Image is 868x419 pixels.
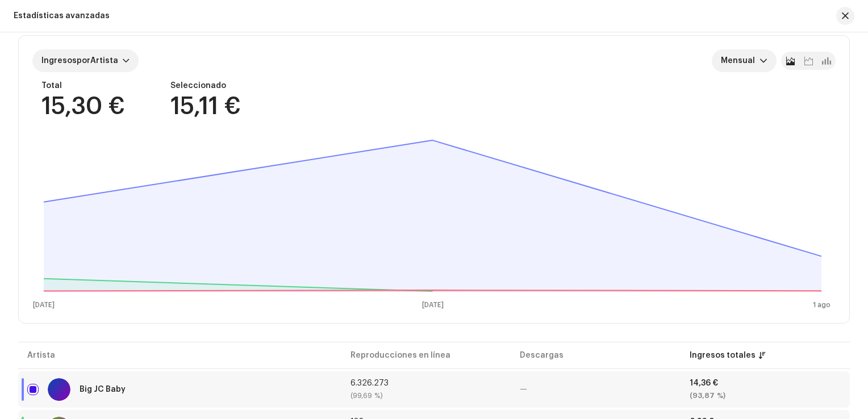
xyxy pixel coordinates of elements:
[170,81,241,90] div: Seleccionado
[422,301,444,309] text: [DATE]
[759,49,767,72] div: dropdown trigger
[350,379,502,387] div: 6.326.273
[690,379,841,387] div: 14,36 €
[690,392,841,400] div: (93,87 %)
[520,386,671,393] div: —
[721,49,759,72] span: Mensual
[350,392,502,400] div: (99,69 %)
[813,301,831,308] text: 1 ago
